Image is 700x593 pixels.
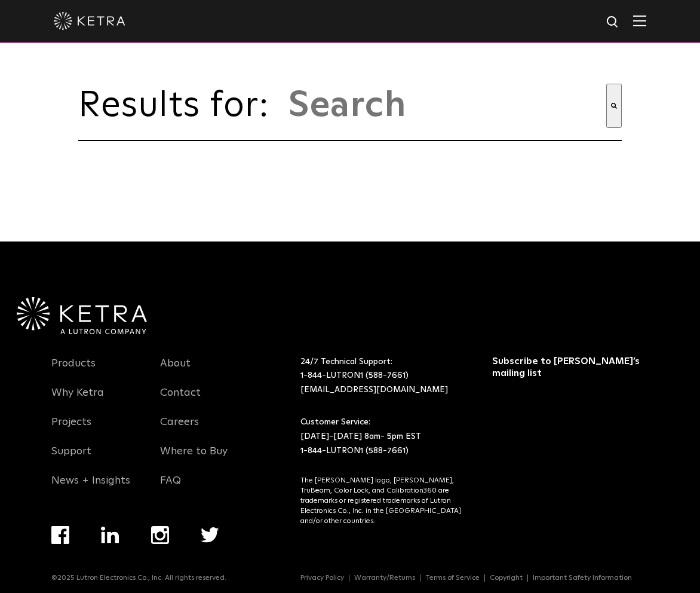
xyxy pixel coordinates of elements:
[51,415,91,443] a: Projects
[54,12,125,30] img: ketra-logo-2019-white
[606,84,622,128] button: Search
[51,526,250,574] div: Navigation Menu
[300,386,448,394] a: [EMAIL_ADDRESS][DOMAIN_NAME]
[17,297,147,334] img: Ketra-aLutronCo_White_RGB
[160,445,228,472] a: Where to Buy
[349,574,420,582] a: Warranty/Returns
[160,474,181,502] a: FAQ
[300,355,462,398] p: 24/7 Technical Support:
[633,15,646,26] img: Hamburger%20Nav.svg
[51,357,96,384] a: Products
[160,355,251,502] div: Navigation Menu
[492,355,646,380] h3: Subscribe to [PERSON_NAME]’s mailing list
[51,386,104,414] a: Why Ketra
[51,526,69,544] img: facebook
[300,447,409,455] a: 1-844-LUTRON1 (588-7661)
[51,445,91,472] a: Support
[606,15,621,30] img: search icon
[287,84,606,128] input: This is a search field with an auto-suggest feature attached.
[300,574,649,582] div: Navigation Menu
[160,386,201,414] a: Contact
[300,476,462,526] p: The [PERSON_NAME] logo, [PERSON_NAME], TruBeam, Color Lock, and Calibration360 are trademarks or ...
[201,527,219,543] img: twitter
[160,357,191,384] a: About
[485,574,528,582] a: Copyright
[51,574,226,582] p: ©2025 Lutron Electronics Co., Inc. All rights reserved.
[160,415,199,443] a: Careers
[151,526,169,544] img: instagram
[296,574,349,582] a: Privacy Policy
[51,474,130,502] a: News + Insights
[300,371,409,380] a: 1-844-LUTRON1 (588-7661)
[78,88,281,124] span: Results for:
[101,527,119,543] img: linkedin
[528,574,637,582] a: Important Safety Information
[51,355,142,502] div: Navigation Menu
[420,574,485,582] a: Terms of Service
[300,415,462,458] p: Customer Service: [DATE]-[DATE] 8am- 5pm EST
